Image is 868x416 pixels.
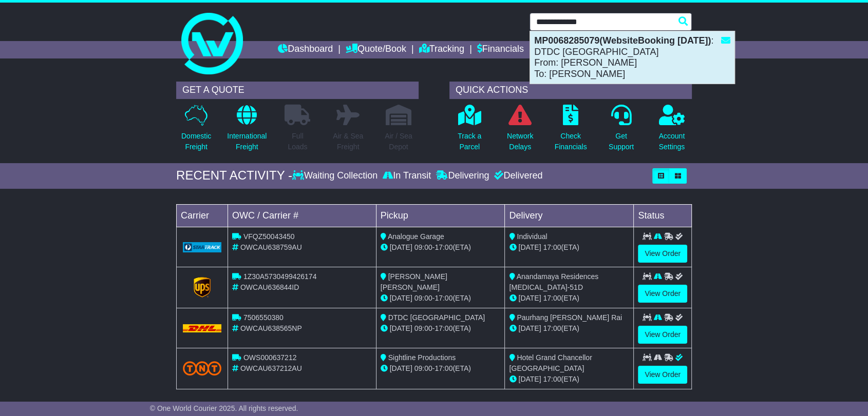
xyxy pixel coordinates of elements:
[177,204,228,227] td: Carrier
[658,104,686,158] a: AccountSettings
[543,375,561,383] span: 17:00
[381,293,501,304] div: - (ETA)
[240,324,302,332] span: OWCAU638565NP
[183,242,221,252] img: GetCarrierServiceLogo
[194,277,211,298] img: GetCarrierServiceLogo
[292,170,380,182] div: Waiting Collection
[278,41,333,58] a: Dashboard
[181,104,212,158] a: DomesticFreight
[385,131,412,152] p: Air / Sea Depot
[457,104,482,158] a: Track aParcel
[176,168,292,183] div: RECENT ACTIVITY -
[388,353,456,362] span: Sightline Productions
[414,364,432,372] span: 09:00
[517,232,547,241] span: Individual
[509,272,598,291] span: Anandamaya Residences [MEDICAL_DATA]-51D
[414,243,432,251] span: 09:00
[509,242,629,253] div: (ETA)
[543,324,561,332] span: 17:00
[381,363,501,374] div: - (ETA)
[285,131,310,152] p: Full Loads
[414,324,432,332] span: 09:00
[381,272,447,291] span: [PERSON_NAME] [PERSON_NAME]
[433,170,492,182] div: Delivering
[638,366,687,384] a: View Order
[505,204,634,227] td: Delivery
[346,41,406,58] a: Quote/Book
[477,41,524,58] a: Financials
[414,294,432,302] span: 09:00
[227,104,267,158] a: InternationalFreight
[435,324,452,332] span: 17:00
[492,170,542,182] div: Delivered
[228,204,376,227] td: OWC / Carrier #
[390,324,412,332] span: [DATE]
[333,131,363,152] p: Air & Sea Freight
[518,375,541,383] span: [DATE]
[227,131,267,152] p: International Freight
[509,323,629,334] div: (ETA)
[449,82,692,99] div: QUICK ACTIONS
[458,131,481,152] p: Track a Parcel
[638,326,687,344] a: View Order
[555,131,587,152] p: Check Financials
[554,104,588,158] a: CheckFinancials
[390,364,412,372] span: [DATE]
[543,243,561,251] span: 17:00
[509,353,592,372] span: Hotel Grand Chancellor [GEOGRAPHIC_DATA]
[176,82,419,99] div: GET A QUOTE
[376,204,505,227] td: Pickup
[388,232,444,241] span: Analogue Garage
[381,323,501,334] div: - (ETA)
[435,294,452,302] span: 17:00
[509,374,629,385] div: (ETA)
[506,104,534,158] a: NetworkDelays
[634,204,692,227] td: Status
[518,243,541,251] span: [DATE]
[243,232,295,241] span: VFQZ50043450
[390,243,412,251] span: [DATE]
[609,131,634,152] p: Get Support
[517,313,622,322] span: Paurhang [PERSON_NAME] Rai
[543,294,561,302] span: 17:00
[243,272,316,281] span: 1Z30A5730499426174
[518,294,541,302] span: [DATE]
[507,131,533,152] p: Network Delays
[380,170,433,182] div: In Transit
[435,364,452,372] span: 17:00
[183,324,221,332] img: DHL.png
[638,285,687,303] a: View Order
[419,41,464,58] a: Tracking
[181,131,211,152] p: Domestic Freight
[183,361,221,375] img: TNT_Domestic.png
[381,242,501,253] div: - (ETA)
[240,283,299,291] span: OWCAU636844ID
[435,243,452,251] span: 17:00
[509,293,629,304] div: (ETA)
[530,31,734,84] div: : DTDC [GEOGRAPHIC_DATA] From: [PERSON_NAME] To: [PERSON_NAME]
[243,353,297,362] span: OWS000637212
[608,104,634,158] a: GetSupport
[388,313,485,322] span: DTDC [GEOGRAPHIC_DATA]
[534,35,711,46] strong: MP0068285079(WebsiteBooking [DATE])
[150,404,298,412] span: © One World Courier 2025. All rights reserved.
[659,131,685,152] p: Account Settings
[240,364,302,372] span: OWCAU637212AU
[390,294,412,302] span: [DATE]
[638,245,687,263] a: View Order
[518,324,541,332] span: [DATE]
[243,313,284,322] span: 7506550380
[240,243,302,251] span: OWCAU638759AU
